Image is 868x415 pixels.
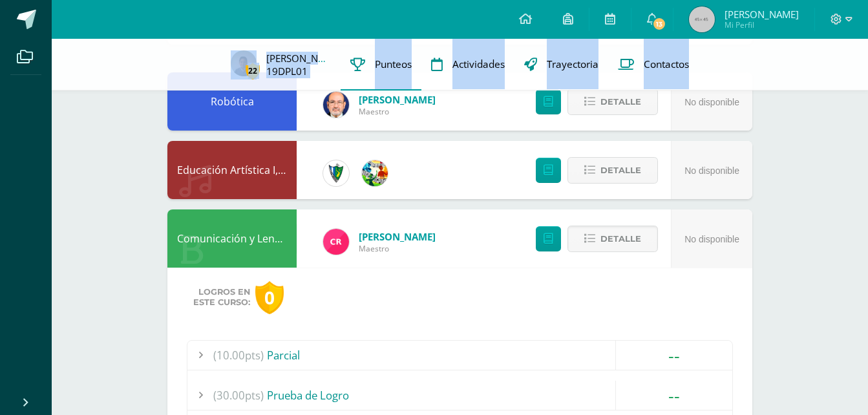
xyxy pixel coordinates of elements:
[452,58,505,71] span: Actividades
[608,39,699,90] a: Contactos
[266,65,308,78] a: 19DPL01
[668,383,680,407] span: --
[684,165,739,176] span: No disponible
[362,160,388,186] img: 159e24a6ecedfdf8f489544946a573f0.png
[567,157,658,184] button: Detalle
[323,229,349,255] img: ab28fb4d7ed199cf7a34bbef56a79c5b.png
[684,97,739,107] span: No disponible
[375,58,412,71] span: Punteos
[213,381,264,410] span: (30.00pts)
[668,343,680,367] span: --
[213,341,264,370] span: (10.00pts)
[231,50,257,76] img: 91155468b1c9046faea73cac72441b39.png
[514,39,608,90] a: Trayectoria
[652,17,666,31] span: 13
[323,160,349,186] img: 9f174a157161b4ddbe12118a61fed988.png
[567,226,658,252] button: Detalle
[567,89,658,115] button: Detalle
[689,6,715,32] img: 45x45
[547,58,598,71] span: Trayectoria
[167,141,297,199] div: Educación Artística I, Música y Danza
[246,63,260,79] span: 22
[187,341,732,370] div: Parcial
[600,227,641,251] span: Detalle
[167,72,297,131] div: Robótica
[255,281,284,314] div: 0
[193,287,250,308] span: Logros en este curso:
[359,230,436,243] span: [PERSON_NAME]
[600,90,641,114] span: Detalle
[600,158,641,182] span: Detalle
[187,381,732,410] div: Prueba de Logro
[341,39,421,90] a: Punteos
[644,58,689,71] span: Contactos
[266,52,331,65] a: [PERSON_NAME]
[725,8,799,21] span: [PERSON_NAME]
[359,243,436,254] span: Maestro
[359,93,436,106] span: [PERSON_NAME]
[421,39,514,90] a: Actividades
[359,106,436,117] span: Maestro
[684,234,739,244] span: No disponible
[167,209,297,268] div: Comunicación y Lenguaje, Idioma Español
[323,92,349,118] img: 6b7a2a75a6c7e6282b1a1fdce061224c.png
[725,19,799,30] span: Mi Perfil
